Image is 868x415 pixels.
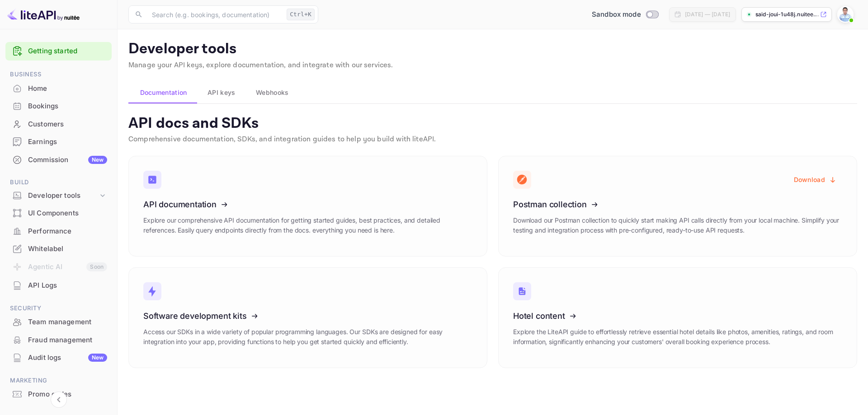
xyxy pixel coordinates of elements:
[5,205,112,221] a: UI Components
[5,133,112,151] div: Earnings
[5,205,112,222] div: UI Components
[513,215,842,235] p: Download our Postman collection to quickly start making API calls directly from your local machin...
[28,208,107,219] div: UI Components
[498,267,857,368] a: Hotel contentExplore the LiteAPI guide to effortlessly retrieve essential hotel details like phot...
[128,156,487,256] a: API documentationExplore our comprehensive API documentation for getting started guides, best pra...
[128,134,857,145] p: Comprehensive documentation, SDKs, and integration guides to help you build with liteAPI.
[128,267,487,368] a: Software development kitsAccess our SDKs in a wide variety of popular programming languages. Our ...
[5,98,112,115] div: Bookings
[5,70,112,79] span: Business
[5,277,112,294] div: API Logs
[5,116,112,132] a: Customers
[28,226,107,237] div: Performance
[208,87,235,98] span: API keys
[28,317,107,327] div: Team management
[5,349,112,367] div: Audit logsNew
[28,335,107,345] div: Fraud management
[28,389,107,400] div: Promo codes
[128,115,857,133] p: API docs and SDKs
[5,188,112,204] div: Developer tools
[5,303,112,313] span: Security
[838,7,853,22] img: Said Joui
[5,80,112,98] div: Home
[5,223,112,239] a: Performance
[513,200,842,209] h3: Postman collection
[788,171,842,189] button: Download
[5,386,112,403] div: Promo codes
[28,101,107,112] div: Bookings
[5,313,112,330] a: Team management
[28,46,107,56] a: Getting started
[5,277,112,294] a: API Logs
[5,240,112,258] div: Whitelabel
[5,98,112,114] a: Bookings
[143,200,472,209] h3: API documentation
[28,244,107,254] div: Whitelabel
[146,5,283,23] input: Search (e.g. bookings, documentation)
[5,151,112,168] a: CommissionNew
[5,177,112,187] span: Build
[5,116,112,133] div: Customers
[588,9,662,20] div: Switch to Production mode
[755,10,818,19] p: said-joui-1u48j.nuitee...
[5,133,112,150] a: Earnings
[685,10,730,19] div: [DATE] — [DATE]
[5,349,112,366] a: Audit logsNew
[28,191,98,201] div: Developer tools
[513,327,842,347] p: Explore the LiteAPI guide to effortlessly retrieve essential hotel details like photos, amenities...
[5,151,112,169] div: CommissionNew
[128,82,857,103] div: account-settings tabs
[51,392,67,408] button: Collapse navigation
[28,119,107,130] div: Customers
[28,84,107,94] div: Home
[28,137,107,147] div: Earnings
[256,87,288,98] span: Webhooks
[143,215,472,235] p: Explore our comprehensive API documentation for getting started guides, best practices, and detai...
[5,240,112,257] a: Whitelabel
[513,311,842,321] h3: Hotel content
[5,223,112,240] div: Performance
[5,80,112,97] a: Home
[287,9,315,20] div: Ctrl+K
[5,386,112,402] a: Promo codes
[28,155,107,165] div: Commission
[5,331,112,349] div: Fraud management
[88,156,107,164] div: New
[5,313,112,331] div: Team management
[28,353,107,363] div: Audit logs
[128,60,857,71] p: Manage your API keys, explore documentation, and integrate with our services.
[140,87,187,98] span: Documentation
[88,354,107,362] div: New
[28,280,107,291] div: API Logs
[7,7,80,22] img: LiteAPI logo
[128,40,857,58] p: Developer tools
[5,42,112,61] div: Getting started
[5,331,112,348] a: Fraud management
[5,376,112,386] span: Marketing
[592,9,641,20] span: Sandbox mode
[143,311,472,321] h3: Software development kits
[143,327,472,347] p: Access our SDKs in a wide variety of popular programming languages. Our SDKs are designed for eas...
